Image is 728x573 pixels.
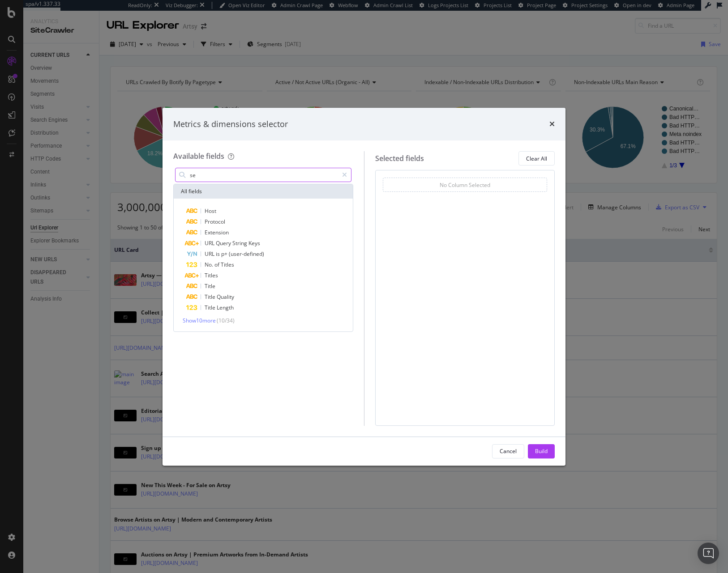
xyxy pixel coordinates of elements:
[173,119,288,130] div: Metrics & dimensions selector
[205,207,216,215] span: Host
[492,444,524,458] button: Cancel
[500,447,517,455] div: Cancel
[163,108,565,466] div: modal
[216,250,221,258] span: is
[205,304,217,311] span: Title
[174,184,353,199] div: All fields
[526,155,547,162] div: Clear All
[535,447,548,455] div: Build
[205,293,217,301] span: Title
[229,250,264,258] span: (user-defined)
[217,293,234,301] span: Quality
[205,250,216,258] span: URL
[214,261,221,268] span: of
[528,444,555,458] button: Build
[205,229,229,236] span: Extension
[217,304,234,311] span: Length
[183,317,216,324] span: Show 10 more
[232,239,248,247] span: String
[205,272,218,279] span: Titles
[205,239,216,247] span: URL
[248,239,260,247] span: Keys
[221,250,229,258] span: p+
[205,218,225,225] span: Protocol
[216,239,232,247] span: Query
[549,119,555,130] div: times
[698,543,719,564] div: Open Intercom Messenger
[189,168,338,182] input: Search by field name
[217,317,235,324] span: ( 10 / 34 )
[221,261,234,268] span: Titles
[205,282,215,290] span: Title
[375,153,424,164] div: Selected fields
[173,151,224,161] div: Available fields
[440,181,490,189] div: No Column Selected
[205,261,214,268] span: No.
[518,151,555,166] button: Clear All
